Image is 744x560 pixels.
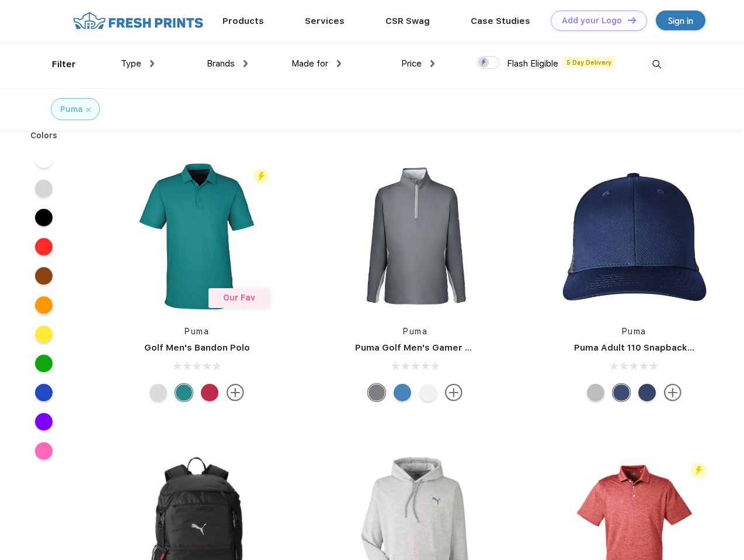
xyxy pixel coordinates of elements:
img: filter_cancel.svg [86,108,91,112]
span: Made for [291,58,328,69]
a: Sign in [656,10,705,30]
div: Bright Cobalt [394,384,411,401]
div: Sign in [668,14,693,27]
div: Quiet Shade [368,384,385,401]
a: Puma [622,327,646,336]
img: flash_active_toggle.svg [253,169,269,184]
img: fo%20logo%202.webp [69,10,207,31]
span: Type [121,58,141,69]
img: dropdown.png [244,60,248,67]
img: more.svg [227,384,244,401]
img: desktop_search.svg [647,55,666,74]
div: High Rise [150,384,167,401]
div: Green Lagoon [175,384,193,401]
span: Flash Eligible [507,58,558,69]
a: Puma [403,327,427,336]
div: Add your Logo [562,16,622,26]
img: func=resize&h=266 [119,159,274,314]
span: Our Fav [223,293,255,302]
a: Puma Golf Men's Gamer Golf Quarter-Zip [355,342,540,353]
div: Peacoat Qut Shd [613,384,630,401]
img: more.svg [664,384,682,401]
a: Golf Men's Bandon Polo [144,342,250,353]
img: dropdown.png [430,60,434,67]
img: dropdown.png [150,60,154,67]
span: 5 Day Delivery [563,57,615,68]
span: Brands [207,58,235,69]
a: Products [222,16,264,26]
a: CSR Swag [385,16,430,26]
div: Puma [60,103,83,116]
div: Filter [52,58,76,71]
div: Peacoat with Qut Shd [638,384,656,401]
div: Quarry with Brt Whit [587,384,604,401]
div: Bright White [419,384,437,401]
img: dropdown.png [337,60,341,67]
img: flash_active_toggle.svg [691,463,707,478]
img: func=resize&h=266 [338,159,493,314]
img: more.svg [445,384,463,401]
img: DT [628,17,636,23]
div: Colors [22,129,67,142]
a: Services [305,16,345,26]
a: Puma [185,327,209,336]
span: Price [401,58,422,69]
img: func=resize&h=266 [557,159,712,314]
div: Ski Patrol [201,384,218,401]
